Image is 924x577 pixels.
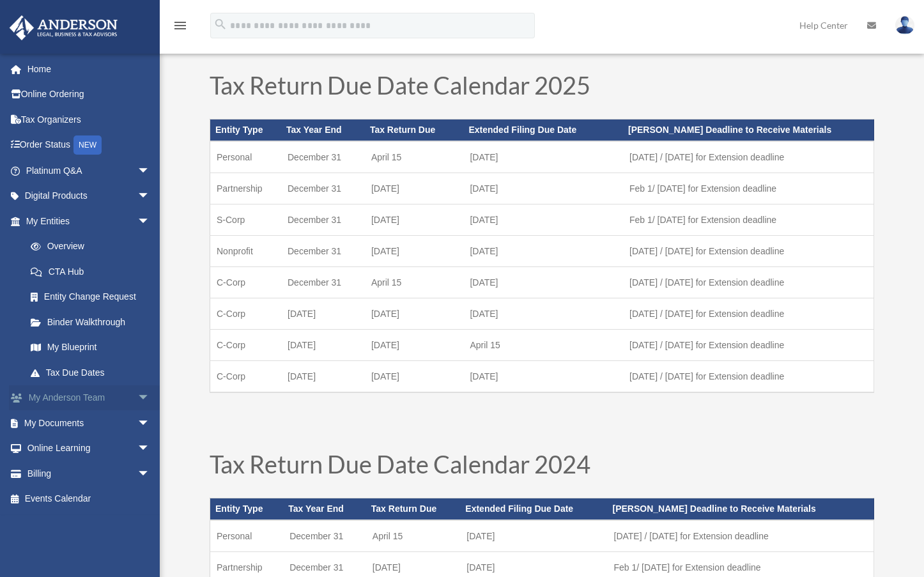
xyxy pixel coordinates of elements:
[173,18,188,33] i: menu
[18,234,169,259] a: Overview
[365,204,464,236] td: [DATE]
[365,361,464,393] td: [DATE]
[210,173,282,204] td: Partnership
[210,361,282,393] td: C-Corp
[137,410,163,436] span: arrow_drop_down
[210,298,282,330] td: C-Corp
[210,452,874,482] h1: Tax Return Due Date Calendar 2024
[73,135,102,155] div: NEW
[365,141,464,173] td: April 15
[366,520,461,552] td: April 15
[6,15,121,40] img: Anderson Advisors Platinum Portal
[9,410,169,436] a: My Documentsarrow_drop_down
[365,119,464,141] th: Tax Return Due
[210,520,284,552] td: Personal
[18,284,169,310] a: Entity Change Request
[463,204,623,236] td: [DATE]
[463,361,623,393] td: [DATE]
[210,73,874,104] h1: Tax Return Due Date Calendar 2025
[623,298,874,330] td: [DATE] / [DATE] for Extension deadline
[18,360,163,385] a: Tax Due Dates
[9,183,169,209] a: Digital Productsarrow_drop_down
[137,158,163,184] span: arrow_drop_down
[283,498,366,520] th: Tax Year End
[463,330,623,361] td: April 15
[365,330,464,361] td: [DATE]
[623,267,874,298] td: [DATE] / [DATE] for Extension deadline
[213,17,227,31] i: search
[281,204,365,236] td: December 31
[608,520,874,552] td: [DATE] / [DATE] for Extension deadline
[281,361,365,393] td: [DATE]
[460,498,607,520] th: Extended Filing Due Date
[623,119,874,141] th: [PERSON_NAME] Deadline to Receive Materials
[210,236,282,267] td: Nonprofit
[463,173,623,204] td: [DATE]
[173,22,188,33] a: menu
[281,236,365,267] td: December 31
[137,436,163,462] span: arrow_drop_down
[210,204,282,236] td: S-Corp
[623,204,874,236] td: Feb 1/ [DATE] for Extension deadline
[9,132,169,158] a: Order StatusNEW
[9,82,169,107] a: Online Ordering
[365,236,464,267] td: [DATE]
[9,486,169,512] a: Events Calendar
[281,267,365,298] td: December 31
[9,107,169,132] a: Tax Organizers
[9,461,169,486] a: Billingarrow_drop_down
[623,361,874,393] td: [DATE] / [DATE] for Extension deadline
[366,498,461,520] th: Tax Return Due
[210,119,282,141] th: Entity Type
[463,267,623,298] td: [DATE]
[463,298,623,330] td: [DATE]
[623,330,874,361] td: [DATE] / [DATE] for Extension deadline
[281,119,365,141] th: Tax Year End
[18,259,169,284] a: CTA Hub
[281,298,365,330] td: [DATE]
[365,173,464,204] td: [DATE]
[895,16,914,35] img: User Pic
[623,173,874,204] td: Feb 1/ [DATE] for Extension deadline
[281,141,365,173] td: December 31
[623,236,874,267] td: [DATE] / [DATE] for Extension deadline
[463,141,623,173] td: [DATE]
[365,267,464,298] td: April 15
[9,208,169,234] a: My Entitiesarrow_drop_down
[18,335,169,360] a: My Blueprint
[281,330,365,361] td: [DATE]
[9,436,169,461] a: Online Learningarrow_drop_down
[463,119,623,141] th: Extended Filing Due Date
[210,141,282,173] td: Personal
[608,498,874,520] th: [PERSON_NAME] Deadline to Receive Materials
[137,385,163,412] span: arrow_drop_down
[283,520,366,552] td: December 31
[210,498,284,520] th: Entity Type
[210,267,282,298] td: C-Corp
[137,183,163,210] span: arrow_drop_down
[210,330,282,361] td: C-Corp
[18,309,169,335] a: Binder Walkthrough
[463,236,623,267] td: [DATE]
[281,173,365,204] td: December 31
[9,56,169,82] a: Home
[460,520,607,552] td: [DATE]
[623,141,874,173] td: [DATE] / [DATE] for Extension deadline
[137,208,163,235] span: arrow_drop_down
[9,158,169,183] a: Platinum Q&Aarrow_drop_down
[137,461,163,487] span: arrow_drop_down
[365,298,464,330] td: [DATE]
[9,385,169,411] a: My Anderson Teamarrow_drop_down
